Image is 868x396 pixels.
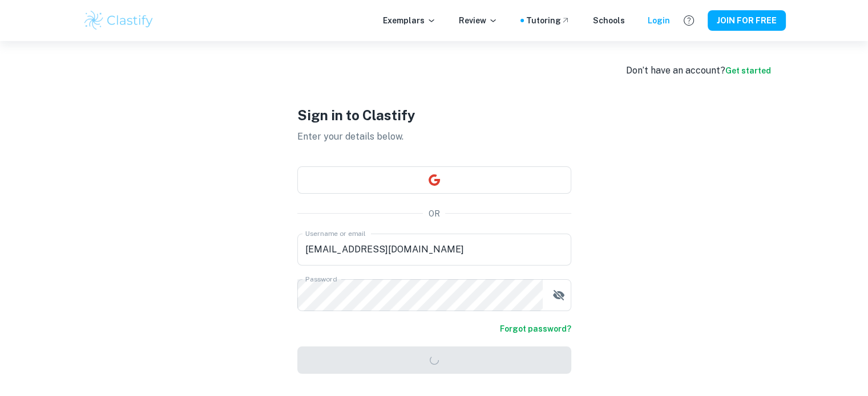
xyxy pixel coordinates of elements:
p: Enter your details below. [297,130,571,144]
p: Exemplars [383,14,436,27]
p: OR [429,207,440,220]
h1: Sign in to Clastify [297,105,571,125]
a: Get started [725,66,771,75]
p: Review [459,14,498,27]
a: Schools [593,14,625,27]
label: Password [305,274,337,284]
img: Clastify logo [83,9,155,32]
a: Login [648,14,670,27]
button: Help and Feedback [679,11,699,30]
button: JOIN FOR FREE [708,10,786,31]
label: Username or email [305,228,366,238]
a: Tutoring [526,14,570,27]
a: Forgot password? [500,322,571,335]
div: Don’t have an account? [626,64,771,77]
